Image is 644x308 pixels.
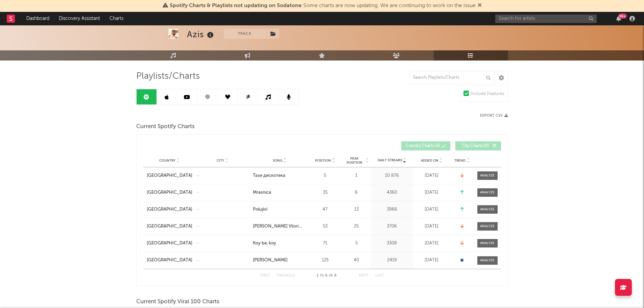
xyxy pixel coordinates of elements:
button: City Charts(0) [455,141,501,150]
div: 53 [310,223,340,230]
div: 3308 [373,240,411,247]
a: Dashboard [22,12,54,25]
a: [PERSON_NAME] Vtori Nyama [253,223,307,230]
button: Last [375,274,384,278]
span: Song [273,159,283,163]
a: Koy be, koy [253,240,307,247]
span: Country Charts ( 6 ) [406,144,440,148]
span: Playlists/Charts [136,72,200,80]
input: Search Playlists/Charts [409,71,494,85]
a: Тази дискотека [253,172,307,179]
div: 13 [344,206,369,213]
a: Discovery Assistant [54,12,105,25]
a: Mrasnica [253,189,307,196]
div: 40 [344,257,369,264]
span: to [320,274,324,277]
div: 125 [310,257,340,264]
div: 6 [344,189,369,196]
div: 10 876 [373,172,411,179]
span: Country [159,159,175,163]
span: Current Spotify Viral 100 Charts [136,298,219,306]
div: Azis [187,29,215,40]
a: [GEOGRAPHIC_DATA] [147,206,192,213]
a: [GEOGRAPHIC_DATA] [147,240,192,247]
input: Search for artists [495,15,597,23]
span: Trend [454,159,466,163]
div: [DATE] [415,240,449,247]
span: Spotify Charts & Playlists not updating on Sodatone [170,3,302,8]
div: [DATE] [415,257,449,264]
div: [DATE] [415,172,449,179]
span: of [329,274,333,277]
span: City [217,159,224,163]
div: 1 [344,172,369,179]
button: Next [359,274,368,278]
a: Polujivi [253,206,307,213]
a: [GEOGRAPHIC_DATA] [147,223,192,230]
div: 71 [310,240,340,247]
div: 3706 [373,223,411,230]
span: Position [315,159,331,163]
span: Peak Position [344,157,365,165]
button: Country Charts(6) [401,141,450,150]
a: [PERSON_NAME] [253,257,307,264]
a: [GEOGRAPHIC_DATA] [147,257,192,264]
div: 47 [310,206,340,213]
button: First [260,274,270,278]
div: 25 [344,223,369,230]
div: Mrasnica [253,189,271,196]
div: 5 [310,172,340,179]
div: Polujivi [253,206,267,213]
button: Track [224,29,266,39]
div: 4360 [373,189,411,196]
a: Charts [105,12,128,25]
div: Тази дискотека [253,172,285,179]
a: [GEOGRAPHIC_DATA] [147,172,192,179]
div: Include Features [471,90,504,98]
div: [PERSON_NAME] [253,257,288,264]
a: [GEOGRAPHIC_DATA] [147,189,192,196]
span: Added On [421,159,438,163]
button: 99+ [616,16,621,21]
div: 3966 [373,206,411,213]
div: 35 [310,189,340,196]
span: Daily Streams [378,158,402,163]
div: 2419 [373,257,411,264]
div: 5 [344,240,369,247]
div: 1 6 6 [308,272,345,280]
button: Previous [277,274,295,278]
div: [DATE] [415,189,449,196]
span: City Charts ( 0 ) [460,144,491,148]
div: 99 + [618,14,627,19]
span: Current Spotify Charts [136,123,195,131]
button: Export CSV [480,114,508,118]
div: [DATE] [415,206,449,213]
div: [DATE] [415,223,449,230]
span: Dismiss [478,3,482,8]
div: Koy be, koy [253,240,276,247]
span: : Some charts are now updating. We are continuing to work on the issue [170,3,476,8]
